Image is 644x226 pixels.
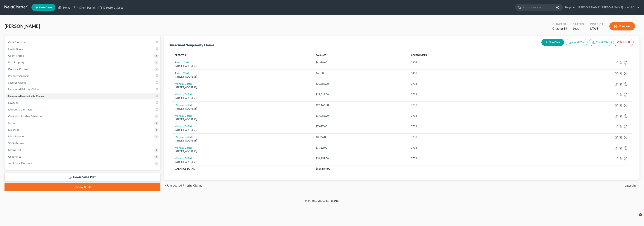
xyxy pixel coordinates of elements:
[164,184,202,187] button: chevron_left Unsecured Priority Claims
[175,54,189,56] a: Creditor unfold_more
[215,199,429,206] div: 2025 © NextChapterBK, INC
[8,142,24,145] span: SOFA Review
[4,173,160,182] a: Download & Print
[8,155,21,158] span: Chapter 13
[8,67,30,71] span: Personal Property
[8,54,24,57] span: Client Profile
[411,93,528,96] div: 0703
[411,103,528,107] div: 0703
[175,93,192,96] a: Mohela/Dofed
[8,81,26,84] span: Secured Claims
[8,121,17,124] span: Income
[175,139,310,142] div: [STREET_ADDRESS]
[5,86,160,93] a: Unsecured Priority Claims
[5,106,160,113] a: Executory Contracts
[625,184,637,187] span: Lawsuits
[576,4,639,11] a: [PERSON_NAME] [PERSON_NAME] Law, LLC
[72,4,97,11] a: Client Portal
[566,39,587,46] button: Import CSV
[175,128,310,132] div: [STREET_ADDRESS]
[411,146,528,150] div: 0703
[411,114,528,118] div: 0703
[411,71,528,75] div: 5461
[175,86,310,89] div: [STREET_ADDRESS]
[175,146,192,149] a: Mohela/Dofed
[39,6,52,9] span: New Case
[5,39,160,46] a: Case Dashboard
[5,73,160,79] a: Property Analysis
[411,124,528,128] div: 0703
[175,61,189,64] a: Jpmcb Card
[411,61,528,64] div: 2224
[175,107,310,110] div: [STREET_ADDRESS]
[316,93,405,96] div: $29,522.00
[172,165,313,172] th: Balance Total
[167,184,202,187] span: Unsecured Priority Claims
[316,103,405,107] div: $26,164.00
[169,43,214,47] div: Unsecured Nonpriority Claims
[573,26,584,31] div: Lead
[164,184,167,187] i: chevron_left
[186,54,189,56] i: unfold_more
[175,75,310,79] div: [STREET_ADDRESS]
[316,114,405,118] div: $37,985.00
[5,140,160,147] a: SOFA Review
[411,135,528,139] div: 0703
[175,125,192,128] a: Mohela/Dofed
[175,118,310,121] div: [STREET_ADDRESS]
[573,22,584,26] div: Status
[631,213,640,222] iframe: Intercom live chat
[427,54,430,56] i: unfold_more
[609,22,635,30] button: Preview
[8,74,29,77] span: Property Analysis
[5,99,160,106] a: Lawsuits
[411,54,430,56] a: Acct Number unfold_more
[97,4,125,11] a: Directory Cases
[175,114,192,117] a: Mohela/Dofed
[8,115,42,118] span: Codebtors Insiders & Notices
[316,82,405,86] div: $30,686.00
[175,157,192,160] a: Mohela/Dofed
[175,103,192,107] a: Mohela/Dofed
[639,213,642,216] span: 2
[175,96,310,100] div: [STREET_ADDRESS]
[8,47,24,50] span: Credit Report
[523,4,557,11] input: Search by name...
[8,61,24,64] span: Real Property
[637,184,640,187] i: chevron_right
[590,26,603,31] div: LAWB
[8,88,39,91] span: Unsecured Priority Claims
[563,27,567,30] span: 13
[8,41,27,44] span: Case Dashboard
[4,23,40,29] span: [PERSON_NAME]
[541,39,564,46] button: New Claim
[4,183,160,191] a: Review & File
[175,82,192,85] a: Mohela/Dofed
[326,54,329,56] i: unfold_more
[316,146,405,150] div: $7,732.00
[613,39,634,46] button: Delete All
[552,26,567,31] div: Chapter
[5,93,160,99] a: Unsecured Nonpriority Claims
[8,94,44,98] span: Unsecured Nonpriority Claims
[316,61,405,64] div: $4,390.00
[175,64,310,68] div: [STREET_ADDRESS]
[8,135,25,138] span: Miscellaneous
[8,101,18,104] span: Lawsuits
[8,162,35,165] span: Additional Documents
[175,150,310,153] div: [STREET_ADDRESS]
[316,156,405,160] div: $34,157.00
[316,71,405,75] div: $65.00
[552,22,567,26] div: Chapter
[56,4,72,11] a: Home
[625,184,640,187] button: Lawsuits chevron_right
[563,4,576,11] a: Help
[175,71,189,75] a: Jpmcb Card
[316,135,405,139] div: $3,446.00
[8,128,19,131] span: Expenses
[8,148,21,151] span: Means Test
[411,82,528,86] div: 0703
[316,54,329,56] a: Balance unfold_more
[8,108,32,111] span: Executory Contracts
[5,79,160,86] a: Secured Claims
